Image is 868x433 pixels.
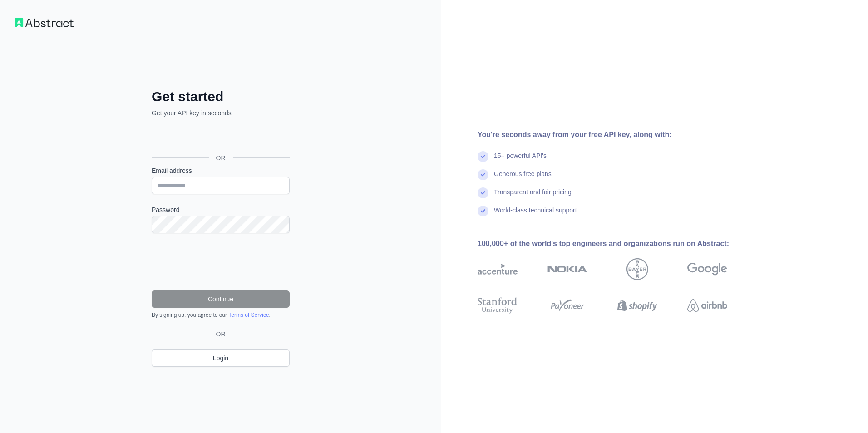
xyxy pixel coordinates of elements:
[494,206,577,224] div: World-class technical support
[494,187,572,206] div: Transparent and fair pricing
[152,311,290,319] div: By signing up, you agree to our .
[152,290,290,308] button: Continue
[494,169,552,187] div: Generous free plans
[152,205,290,214] label: Password
[152,108,290,118] p: Get your API key in seconds
[626,258,648,280] img: bayer
[147,128,292,148] iframe: Sign in with Google Button
[478,258,518,280] img: accenture
[478,129,756,140] div: You're seconds away from your free API key, along with:
[478,151,488,162] img: check mark
[478,187,488,198] img: check mark
[15,18,74,27] img: Workflow
[478,295,518,315] img: stanford university
[617,295,657,315] img: shopify
[152,89,290,105] h2: Get started
[494,151,547,169] div: 15+ powerful API's
[547,295,587,315] img: payoneer
[209,153,233,162] span: OR
[478,169,488,180] img: check mark
[687,258,727,280] img: google
[478,206,488,216] img: check mark
[152,349,290,367] a: Login
[152,244,290,280] iframe: reCAPTCHA
[212,330,229,339] span: OR
[152,166,290,175] label: Email address
[228,312,269,318] a: Terms of Service
[547,258,587,280] img: nokia
[478,238,756,249] div: 100,000+ of the world's top engineers and organizations run on Abstract:
[687,295,727,315] img: airbnb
